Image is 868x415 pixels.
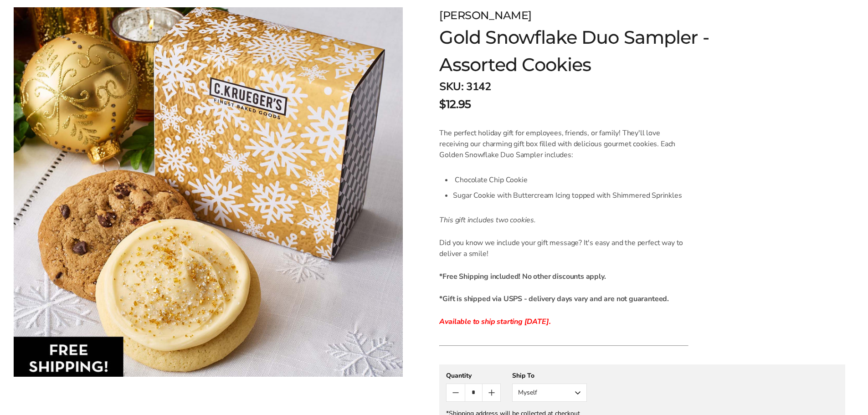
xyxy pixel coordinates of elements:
[7,380,94,408] iframe: Sign Up via Text for Offers
[512,371,587,380] div: Ship To
[453,172,688,188] li: Chocolate Chip Cookie
[453,188,688,203] li: Sugar Cookie with Buttercream Icing topped with Shimmered Sprinkles
[446,371,501,380] div: Quantity
[439,7,730,24] div: [PERSON_NAME]
[483,384,500,401] button: Count plus
[439,317,550,327] em: Available to ship starting [DATE].
[439,128,688,160] p: The perfect holiday gift for employees, friends, or family! They'll love receiving our charming g...
[439,272,606,282] strong: *Free Shipping included! No other discounts apply.
[447,384,464,401] button: Count minus
[439,215,536,225] em: This gift includes two cookies.
[439,24,730,78] h1: Gold Snowflake Duo Sampler - Assorted Cookies
[14,7,403,377] img: Gold Snowflake Duo Sampler - Assorted Cookies
[512,384,587,402] button: Myself
[439,96,471,113] span: $12.95
[439,237,688,259] p: Did you know we include your gift message? It's easy and the perfect way to deliver a smile!
[466,79,491,94] span: 3142
[439,294,669,304] strong: *Gift is shipped via USPS - delivery days vary and are not guaranteed.
[439,79,463,94] strong: SKU:
[465,384,483,401] input: Quantity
